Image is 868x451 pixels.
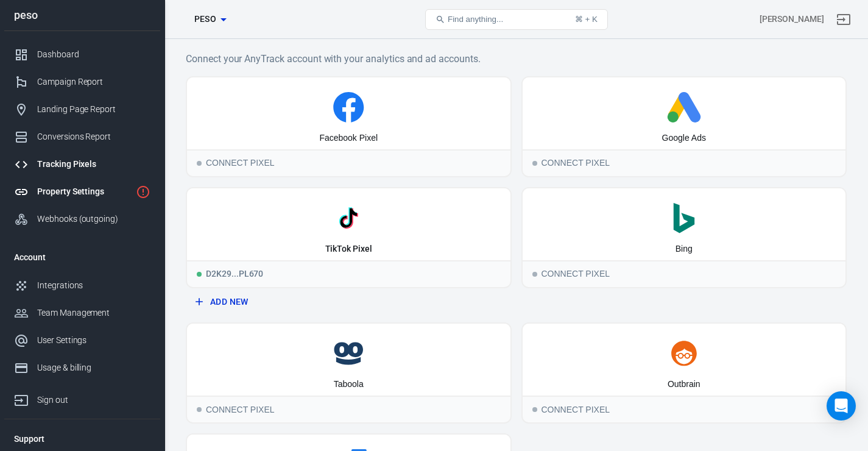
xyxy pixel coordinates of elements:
div: peso [4,10,160,21]
div: Campaign Report [37,76,150,88]
a: Dashboard [4,41,160,68]
a: Landing Page Report [4,96,160,123]
div: Landing Page Report [37,103,150,116]
button: Find anything...⌘ + K [425,9,608,30]
div: Facebook Pixel [319,132,378,144]
span: Connect Pixel [197,161,202,166]
div: TikTok Pixel [325,243,372,255]
div: Connect Pixel [523,149,846,176]
a: User Settings [4,327,160,354]
button: TaboolaConnect PixelConnect Pixel [186,322,512,424]
span: Connect Pixel [532,407,537,412]
div: Tracking Pixels [37,158,150,171]
div: Usage & billing [37,361,150,374]
button: Google AdsConnect PixelConnect Pixel [521,76,847,177]
div: Team Management [37,307,150,319]
a: Conversions Report [4,123,160,151]
button: Add New [191,291,507,313]
div: Connect Pixel [187,396,510,422]
svg: Property is not installed yet [136,185,150,199]
a: Tracking Pixels [4,151,160,178]
a: Webhooks (outgoing) [4,205,160,233]
a: Team Management [4,299,160,327]
div: Sign out [37,394,150,407]
div: Bing [676,243,693,255]
div: Dashboard [37,48,150,61]
div: Connect Pixel [523,396,846,422]
a: Sign out [4,382,160,414]
div: Account id: tKQwVset [760,13,824,26]
span: Running [197,272,202,277]
div: Property Settings [37,185,131,198]
a: Integrations [4,272,160,299]
button: OutbrainConnect PixelConnect Pixel [521,322,847,424]
a: TikTok PixelRunningD2K29...PL670 [186,187,512,288]
h6: Connect your AnyTrack account with your analytics and ad accounts. [186,51,847,66]
div: Webhooks (outgoing) [37,213,150,225]
div: Google Ads [662,132,706,144]
div: Connect Pixel [187,149,510,176]
div: User Settings [37,334,150,347]
a: Property Settings [4,178,160,205]
a: Usage & billing [4,354,160,382]
span: peso [194,12,217,27]
div: D2K29...PL670 [187,260,510,287]
button: Facebook PixelConnect PixelConnect Pixel [186,76,512,177]
button: BingConnect PixelConnect Pixel [521,187,847,288]
li: Account [4,243,160,272]
div: Outbrain [668,378,700,391]
span: Connect Pixel [532,272,537,277]
span: Connect Pixel [532,161,537,166]
a: Sign out [829,5,858,34]
span: Find anything... [448,15,503,24]
div: Taboola [334,378,364,391]
span: Connect Pixel [197,407,202,412]
div: Integrations [37,279,150,292]
div: Open Intercom Messenger [827,391,856,421]
div: ⌘ + K [575,15,598,24]
div: Connect Pixel [523,260,846,287]
a: Campaign Report [4,68,160,96]
button: peso [180,8,241,30]
div: Conversions Report [37,130,150,143]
